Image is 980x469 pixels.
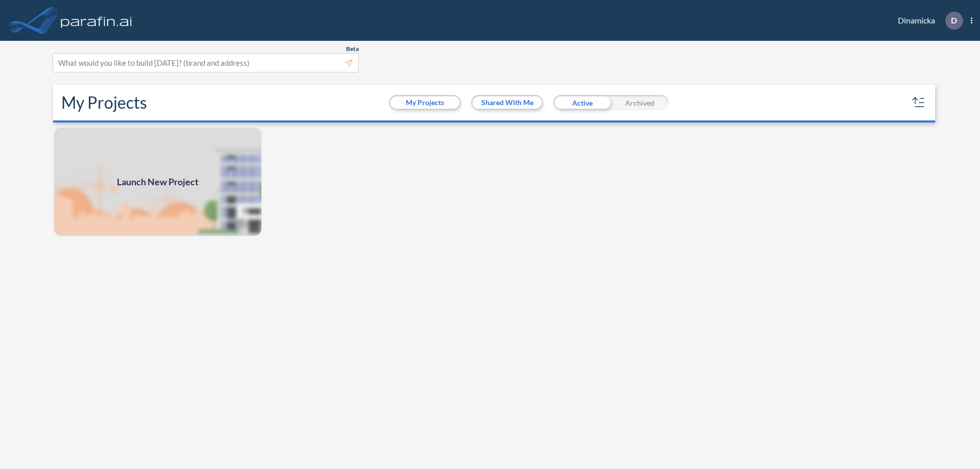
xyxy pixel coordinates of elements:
[61,93,147,112] h2: My Projects
[53,127,262,237] a: Launch New Project
[611,95,669,110] div: Archived
[911,94,927,111] button: sort
[117,175,199,189] span: Launch New Project
[951,16,957,25] p: D
[553,95,611,110] div: Active
[59,10,134,31] img: logo
[883,12,972,30] div: Dinamicka
[473,96,542,109] button: Shared With Me
[53,127,262,237] img: add
[346,45,359,53] span: Beta
[390,96,459,109] button: My Projects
